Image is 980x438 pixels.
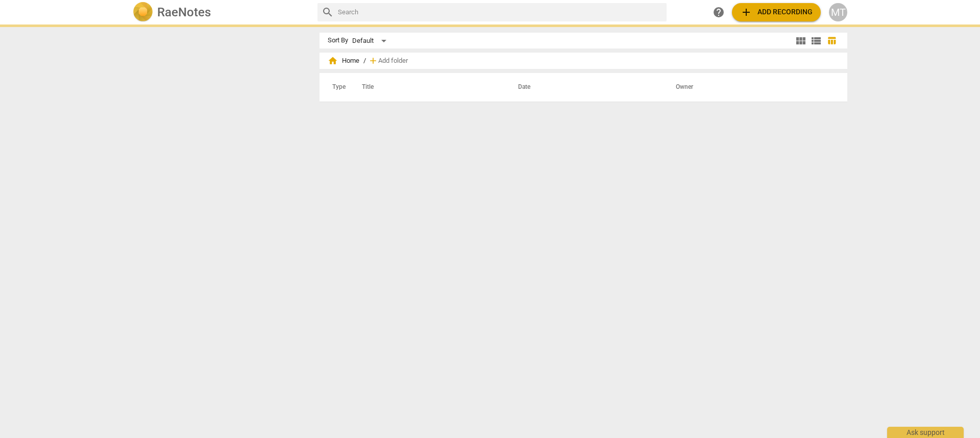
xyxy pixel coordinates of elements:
span: Add recording [740,6,813,18]
span: search [322,6,334,18]
span: view_module [795,35,807,47]
div: Default [352,33,390,49]
div: Sort By [328,37,348,44]
a: Help [709,3,728,21]
span: table_chart [827,36,837,45]
button: List view [808,33,824,48]
span: / [363,57,366,65]
button: Tile view [793,33,808,48]
span: view_list [810,35,822,47]
h2: RaeNotes [157,5,211,19]
span: Add folder [378,57,408,65]
span: help [713,6,725,18]
div: Ask support [887,427,964,438]
a: LogoRaeNotes [133,2,309,22]
button: MT [829,3,847,21]
th: Type [324,73,350,102]
th: Date [506,73,664,102]
button: Upload [732,3,821,21]
img: Logo [133,2,153,22]
span: home [328,56,338,66]
span: Home [328,56,359,66]
span: add [368,56,378,66]
th: Owner [664,73,837,102]
input: Search [338,4,663,20]
button: Table view [824,33,839,48]
th: Title [350,73,506,102]
span: add [740,6,752,18]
